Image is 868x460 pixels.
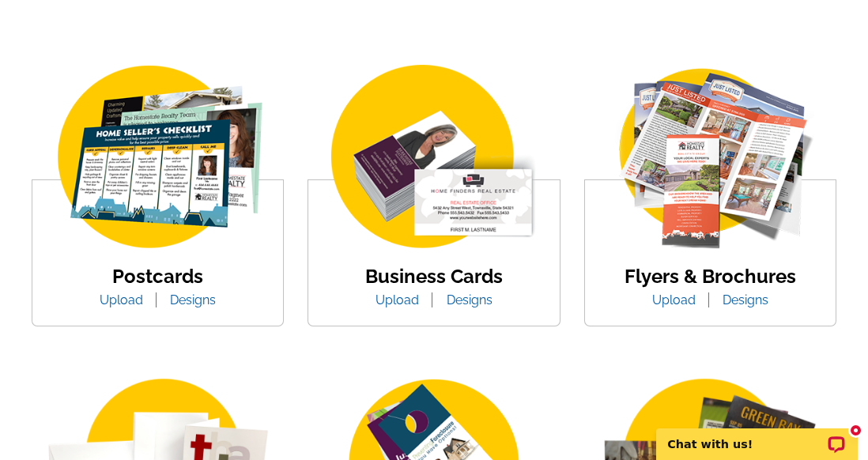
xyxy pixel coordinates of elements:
[32,61,283,255] img: img_postcard.png
[364,292,431,307] a: Upload
[434,292,504,307] a: Designs
[585,61,836,255] img: flyer-card.png
[646,410,868,460] iframe: LiveChat chat widget
[88,292,155,307] a: Upload
[711,292,780,307] a: Designs
[158,292,228,307] a: Designs
[640,292,708,307] a: Upload
[308,61,559,255] img: business-card.png
[625,265,796,288] a: Flyers & Brochures
[365,265,503,288] a: Business Cards
[112,265,203,288] a: Postcards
